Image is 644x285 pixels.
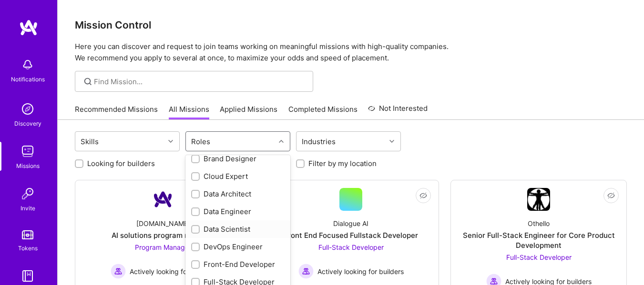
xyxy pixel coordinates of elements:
img: Actively looking for builders [298,264,314,279]
div: Front-End Developer [191,259,285,269]
img: discovery [18,99,37,118]
img: Actively looking for builders [111,264,126,279]
a: Not Interested [368,103,428,120]
a: Recommended Missions [75,104,158,120]
div: Data Scientist [191,224,285,234]
img: logo [19,19,38,36]
div: Data Architect [191,189,285,199]
div: Missions [16,161,40,171]
img: Company Logo [152,188,174,211]
label: Filter by my location [308,158,377,168]
img: Invite [18,184,37,203]
span: Program Manager [135,243,191,251]
div: Industries [299,135,338,148]
span: Actively looking for builders [317,266,404,276]
div: Othello [528,218,550,228]
div: Front End Focused Fullstack Developer [284,230,418,240]
img: bell [18,55,37,74]
i: icon Chevron [168,139,173,144]
div: Data Engineer [191,206,285,216]
img: teamwork [18,142,37,161]
div: DevOps Engineer [191,242,285,252]
input: Find Mission... [94,77,306,87]
div: Notifications [11,74,45,84]
div: [DOMAIN_NAME] [136,218,190,228]
img: Company Logo [527,188,550,211]
a: Applied Missions [220,104,277,120]
div: Discovery [14,118,41,128]
p: Here you can discover and request to join teams working on meaningful missions with high-quality ... [75,41,627,64]
a: All Missions [169,104,209,120]
div: Invite [20,203,35,213]
div: Senior Full-Stack Engineer for Core Product Development [459,230,619,250]
div: Skills [78,135,101,148]
i: icon SearchGrey [82,76,93,87]
span: Actively looking for builders [130,266,216,276]
div: AI solutions program manager [112,230,215,240]
i: icon Chevron [279,139,284,144]
div: Tokens [18,243,38,253]
div: Dialogue AI [333,218,368,228]
i: icon EyeClosed [419,192,427,199]
div: Roles [189,135,213,148]
span: Full-Stack Developer [318,243,384,251]
div: Brand Designer [191,154,285,164]
div: Cloud Expert [191,171,285,181]
i: icon Chevron [389,139,394,144]
a: Completed Missions [288,104,358,120]
h3: Mission Control [75,19,627,31]
img: tokens [22,230,33,239]
i: icon EyeClosed [607,192,615,199]
label: Looking for builders [87,158,155,168]
span: Full-Stack Developer [506,253,572,261]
